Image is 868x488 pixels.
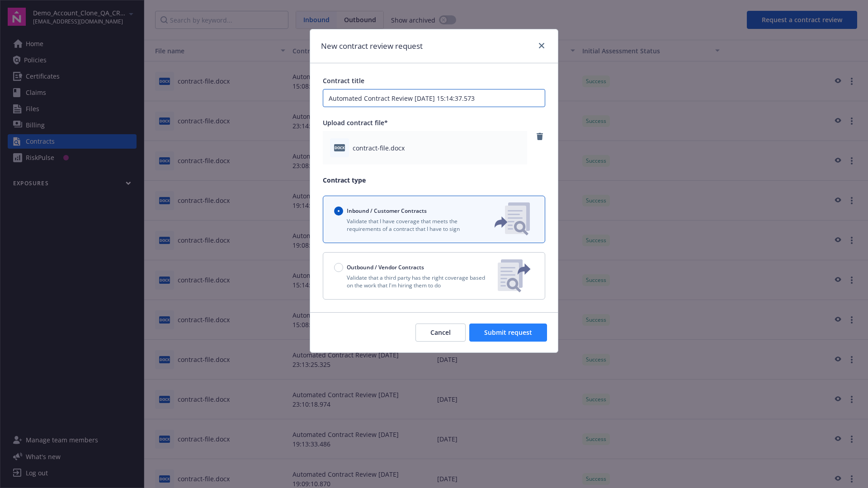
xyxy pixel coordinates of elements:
[323,252,545,300] button: Outbound / Vendor ContractsValidate that a third party has the right coverage based on the work t...
[323,196,545,243] button: Inbound / Customer ContractsValidate that I have coverage that meets the requirements of a contra...
[430,328,451,337] span: Cancel
[415,324,466,342] button: Cancel
[347,263,424,271] span: Outbound / Vendor Contracts
[323,76,364,85] span: Contract title
[321,40,423,52] h1: New contract review request
[334,274,491,289] p: Validate that a third party has the right coverage based on the work that I'm hiring them to do
[347,207,427,215] span: Inbound / Customer Contracts
[334,263,343,272] input: Outbound / Vendor Contracts
[469,324,547,342] button: Submit request
[323,118,388,127] span: Upload contract file*
[334,144,345,151] span: docx
[334,206,343,216] input: Inbound / Customer Contracts
[484,328,532,337] span: Submit request
[536,40,547,51] a: close
[323,175,545,185] p: Contract type
[534,131,545,142] a: remove
[334,217,480,233] p: Validate that I have coverage that meets the requirements of a contract that I have to sign
[323,89,545,107] input: Enter a title for this contract
[353,143,405,153] span: contract-file.docx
